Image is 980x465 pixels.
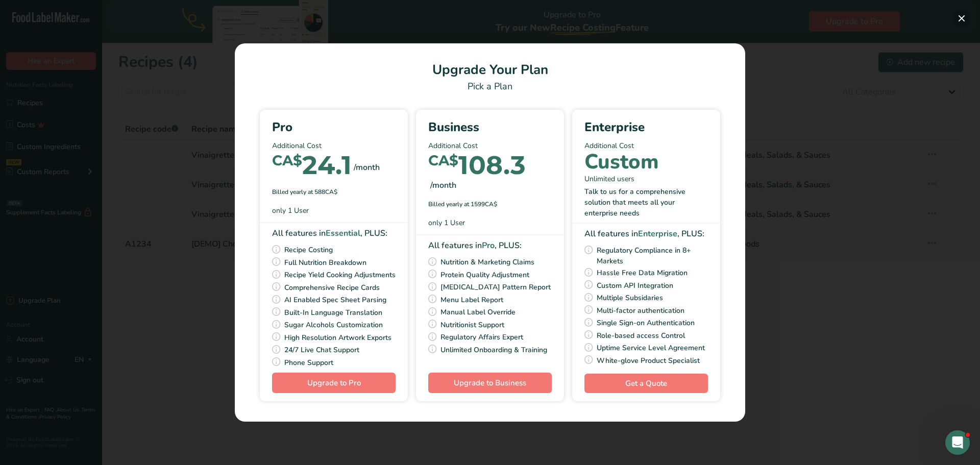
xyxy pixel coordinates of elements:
div: All features in , PLUS: [272,227,396,239]
div: Pick a Plan [247,80,733,93]
div: Enterprise [584,118,708,136]
span: Nutritionist Support [440,319,504,331]
span: Protein Quality Adjustment [440,268,529,281]
p: Additional Cost [272,140,396,151]
span: White-glove Product Specialist [597,354,700,367]
span: Nutrition & Marketing Claims [440,256,534,268]
div: Billed yearly at 1599CA$ [428,200,552,209]
span: Upgrade to Pro [307,378,361,388]
span: Regulatory Affairs Expert [440,331,523,344]
span: Sugar Alcohols Customization [284,319,383,331]
span: Unlimited Onboarding & Training [440,344,547,356]
button: Upgrade to Business [428,373,552,393]
button: Upgrade to Pro [272,373,396,393]
span: Upgrade to Business [454,378,526,388]
span: Recipe Yield Cooking Adjustments [284,268,396,281]
span: Multi-factor authentication [597,304,684,317]
div: 108.3 [428,155,526,179]
a: Get a Quote [584,374,708,394]
span: Manual Label Override [440,306,516,319]
span: AI Enabled Spec Sheet Parsing [284,293,386,306]
span: Phone Support [284,356,333,369]
h1: Upgrade Your Plan [247,60,733,80]
div: Custom [584,155,659,169]
p: Additional Cost [584,140,708,151]
span: Comprehensive Recipe Cards [284,281,380,294]
div: Talk to us for a comprehensive solution that meets all your enterprise needs [584,186,708,218]
span: Hassle Free Data Migration [597,266,688,279]
div: All features in , PLUS: [428,239,552,252]
p: Additional Cost [428,140,552,151]
span: only 1 User [272,205,309,216]
span: Get a Quote [625,378,667,389]
div: 24.1 [272,155,352,179]
span: High Resolution Artwork Exports [284,331,391,344]
div: Pro [272,118,396,136]
span: CA$ [272,152,302,169]
b: Enterprise [638,228,677,239]
span: CA$ [428,152,458,169]
span: 24/7 Live Chat Support [284,344,359,356]
div: Billed yearly at 588CA$ [272,187,396,197]
b: Essential [326,228,360,239]
div: /month [430,179,456,191]
div: All features in , PLUS: [584,228,708,240]
span: Unlimited users [584,174,634,184]
span: Regulatory Compliance in 8+ Markets [597,244,708,266]
b: Pro [482,240,495,251]
span: Menu Label Report [440,293,503,306]
div: /month [354,161,380,174]
iframe: Intercom live chat [945,430,970,455]
span: Uptime Service Level Agreement [597,341,705,354]
div: Business [428,118,552,136]
span: Multiple Subsidaries [597,291,663,304]
span: Single Sign-on Authentication [597,316,695,329]
span: Recipe Costing [284,243,333,256]
span: Custom API Integration [597,279,673,292]
span: Built-In Language Translation [284,306,382,319]
span: Role-based access Control [597,329,685,342]
span: Full Nutrition Breakdown [284,256,366,269]
span: only 1 User [428,217,465,228]
span: [MEDICAL_DATA] Pattern Report [440,281,551,293]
